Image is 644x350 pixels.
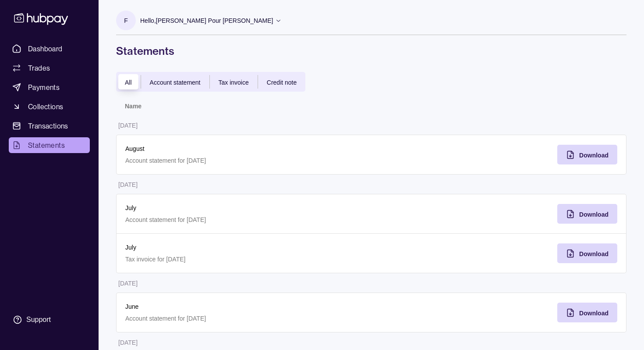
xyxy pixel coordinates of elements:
div: documentTypes [116,72,305,92]
span: Trades [28,63,50,73]
a: Payments [9,79,90,95]
button: Download [557,145,617,164]
button: Download [557,243,617,263]
button: Download [557,303,617,322]
span: Tax invoice [219,79,249,86]
span: Dashboard [28,43,63,54]
p: [DATE] [118,280,138,287]
p: July [125,203,363,213]
p: [DATE] [118,181,138,188]
span: Download [579,211,609,218]
span: Download [579,250,609,257]
span: Transactions [28,121,68,131]
a: Support [9,311,90,329]
p: Name [125,103,142,110]
p: Account statement for [DATE] [125,314,363,323]
button: Download [557,204,617,224]
p: [DATE] [118,122,138,129]
p: August [125,144,363,154]
h1: Statements [116,44,626,58]
p: Tax invoice for [DATE] [125,254,363,264]
p: June [125,302,363,311]
p: F [124,16,128,25]
span: Payments [28,82,60,93]
span: Statements [28,140,65,150]
p: July [125,243,363,252]
p: Account statement for [DATE] [125,156,363,165]
span: Download [579,310,609,317]
span: All [125,79,132,86]
a: Dashboard [9,41,90,57]
div: Support [26,315,51,325]
span: Credit note [267,79,297,86]
p: [DATE] [118,339,138,346]
p: Account statement for [DATE] [125,215,363,225]
span: Download [579,152,609,159]
span: Account statement [150,79,201,86]
span: Collections [28,101,63,112]
a: Transactions [9,118,90,134]
a: Collections [9,99,90,114]
a: Trades [9,60,90,76]
a: Statements [9,137,90,153]
p: Hello, [PERSON_NAME] Pour [PERSON_NAME] [140,16,273,25]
